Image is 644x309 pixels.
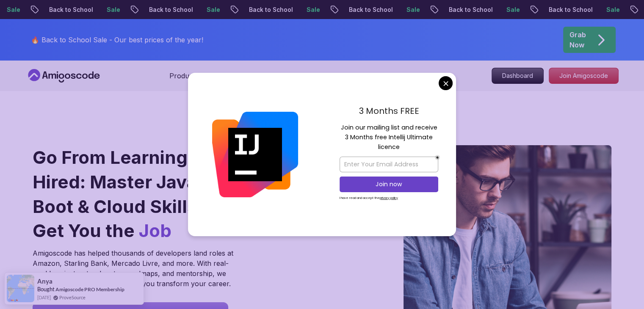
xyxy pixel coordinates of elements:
[382,71,424,81] a: For Business
[498,6,525,14] p: Sale
[492,68,544,84] a: Dashboard
[540,6,598,14] p: Back to School
[41,6,98,14] p: Back to School
[98,6,125,14] p: Sale
[287,71,309,81] a: Pricing
[440,6,498,14] p: Back to School
[198,6,225,14] p: Sale
[7,275,34,302] img: provesource social proof notification image
[169,71,209,88] button: Products
[549,68,619,84] a: Join Amigoscode
[37,278,53,285] span: Anya
[59,294,86,301] a: ProveSource
[226,71,260,81] p: Resources
[33,248,236,289] p: Amigoscode has helped thousands of developers land roles at Amazon, Starling Bank, Mercado Livre,...
[340,6,398,14] p: Back to School
[226,71,270,88] button: Resources
[169,71,199,81] p: Products
[598,6,625,14] p: Sale
[398,6,425,14] p: Sale
[569,30,586,50] p: Grab Now
[549,68,618,83] p: Join Amigoscode
[37,294,51,301] span: [DATE]
[298,6,325,14] p: Sale
[141,6,198,14] p: Back to School
[240,6,298,14] p: Back to School
[37,286,55,292] span: Bought
[31,35,203,45] p: 🔥 Back to School Sale - Our best prices of the year!
[492,68,543,83] p: Dashboard
[139,220,171,241] span: Job
[326,71,365,81] a: Testimonials
[33,145,266,243] h1: Go From Learning to Hired: Master Java, Spring Boot & Cloud Skills That Get You the
[55,286,124,293] a: Amigoscode PRO Membership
